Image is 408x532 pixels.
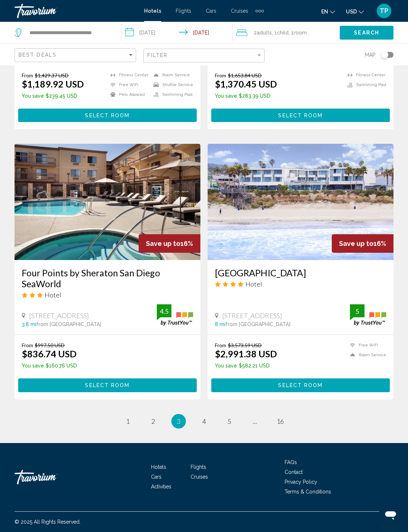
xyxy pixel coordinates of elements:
button: Check-in date: Aug 18, 2025 Check-out date: Aug 24, 2025 [122,22,232,44]
img: trustyou-badge.svg [157,304,193,326]
button: Travelers: 2 adults, 1 child [233,22,340,44]
span: 16 [277,417,284,425]
li: Shuttle Service [150,82,193,88]
iframe: Button to launch messaging window [379,503,402,526]
li: Swimming Pool [150,92,193,98]
li: Fitness Center [107,72,150,78]
button: Select Room [211,109,390,122]
li: Free WiFi [107,82,150,88]
span: , 1 [289,28,307,38]
a: Privacy Policy [285,479,317,485]
button: Select Room [18,378,197,392]
span: From [22,342,33,348]
div: 16% [332,234,393,253]
a: Hotels [151,464,166,470]
span: 1 [126,417,130,425]
span: Hotel [45,291,61,299]
span: from [GEOGRAPHIC_DATA] [225,321,290,327]
li: Fitness Center [344,72,386,78]
li: Swimming Pool [344,82,386,88]
a: Cruises [191,474,208,480]
img: Hotel image [208,144,393,260]
span: USD [346,9,357,15]
span: Room [294,30,307,36]
h3: [GEOGRAPHIC_DATA] [215,267,386,278]
span: [STREET_ADDRESS] [222,312,282,320]
a: Flights [176,8,191,14]
div: 3 star Hotel [22,291,193,299]
span: en [321,9,328,15]
span: You save [22,363,44,369]
button: Change language [321,6,335,17]
button: Search [340,26,393,39]
span: [STREET_ADDRESS] [29,312,89,320]
del: $1,429.37 USD [35,72,69,78]
a: Cars [151,474,162,480]
span: Child [277,30,289,36]
button: Change currency [346,6,364,17]
del: $1,653.84 USD [228,72,262,78]
button: User Menu [375,3,393,19]
button: Select Room [18,109,197,122]
ins: $1,370.45 USD [215,78,277,89]
ins: $836.74 USD [22,348,77,359]
span: Select Room [85,383,130,389]
span: TP [380,7,388,15]
span: 3 [177,417,180,425]
li: Room Service [346,352,386,358]
a: Select Room [211,380,390,388]
span: From [22,72,33,78]
div: 16% [139,234,200,253]
span: Filter [147,52,168,58]
span: Map [365,50,376,60]
a: Cars [206,8,216,14]
del: $3,573.59 USD [228,342,262,348]
ins: $2,991.38 USD [215,348,277,359]
span: Hotel [245,280,262,288]
img: Hotel image [15,144,200,260]
span: From [215,72,226,78]
a: Activities [151,484,171,490]
span: 8 mi [215,321,225,327]
span: Select Room [278,113,323,118]
button: Select Room [211,378,390,392]
a: Four Points by Sheraton San Diego SeaWorld [22,267,193,289]
li: Pets Allowed [107,92,150,98]
span: ... [253,417,257,425]
a: FAQs [285,459,297,465]
span: You save [22,93,44,99]
button: Toggle map [376,52,393,58]
span: Select Room [278,383,323,389]
div: 5 [350,307,364,316]
a: Travorium [15,4,137,18]
span: 4 [202,417,206,425]
a: Cruises [231,8,248,14]
a: Select Room [18,110,197,118]
a: Select Room [211,110,390,118]
span: Save up to [146,240,180,247]
span: 5 [228,417,231,425]
a: Contact [285,469,303,475]
a: Hotels [144,8,161,14]
button: Extra navigation items [256,5,264,17]
span: from [GEOGRAPHIC_DATA] [36,321,101,327]
a: Terms & Conditions [285,489,331,495]
span: Adults [257,30,272,36]
img: trustyou-badge.svg [350,304,386,326]
del: $997.50 USD [35,342,65,348]
p: $160.76 USD [22,363,77,369]
ul: Pagination [15,414,393,429]
button: Filter [143,48,265,63]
